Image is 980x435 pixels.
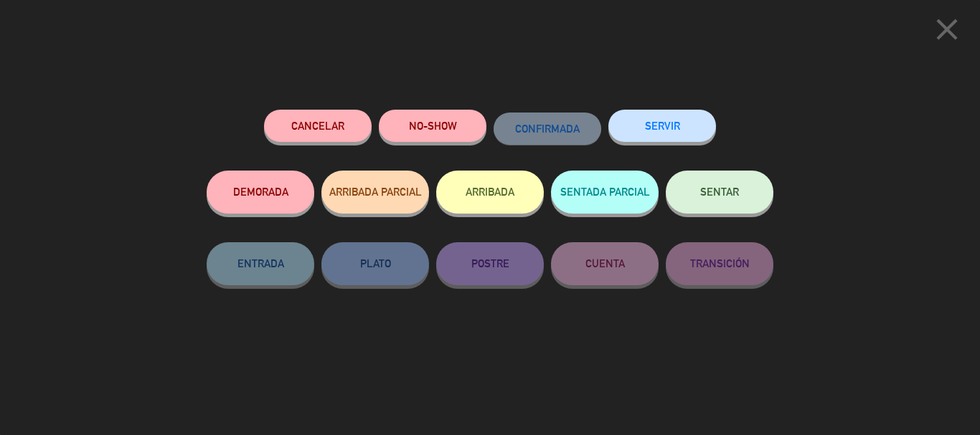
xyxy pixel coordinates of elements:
[329,186,422,198] span: ARRIBADA PARCIAL
[207,171,314,214] button: DEMORADA
[929,11,965,47] i: close
[666,171,773,214] button: SENTAR
[436,242,544,285] button: POSTRE
[551,171,659,214] button: SENTADA PARCIAL
[436,171,544,214] button: ARRIBADA
[321,171,429,214] button: ARRIBADA PARCIAL
[700,186,739,198] span: SENTAR
[925,11,969,53] button: close
[666,242,773,285] button: TRANSICIÓN
[608,110,716,142] button: SERVIR
[515,123,580,135] span: CONFIRMADA
[321,242,429,285] button: PLATO
[551,242,659,285] button: CUENTA
[207,242,314,285] button: ENTRADA
[379,110,486,142] button: NO-SHOW
[494,113,601,145] button: CONFIRMADA
[264,110,372,142] button: Cancelar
